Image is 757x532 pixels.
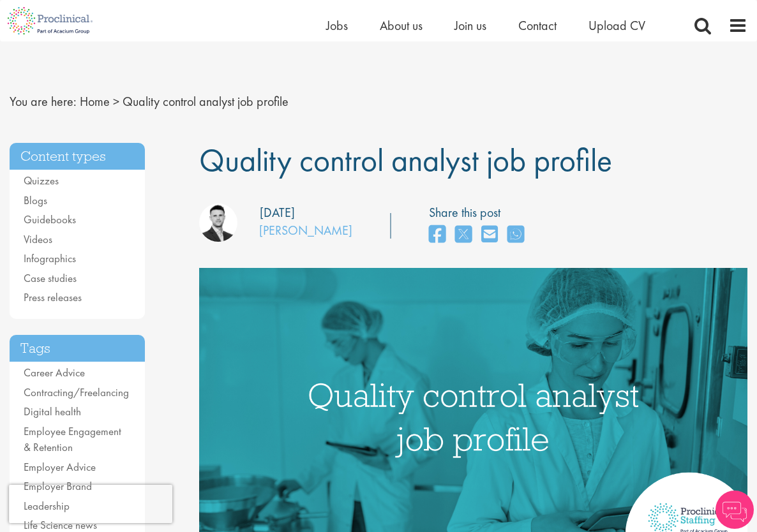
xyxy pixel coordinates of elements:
[24,174,59,188] a: Quizzes
[9,485,172,523] iframe: reCAPTCHA
[10,93,77,110] span: You are here:
[588,17,645,34] a: Upload CV
[10,143,145,170] h3: Content types
[259,222,352,239] a: [PERSON_NAME]
[24,290,82,304] a: Press releases
[24,479,92,493] a: Employer Brand
[24,404,81,418] a: Digital health
[24,232,52,246] a: Videos
[507,221,524,249] a: share on whats app
[24,366,85,380] a: Career Advice
[24,271,77,285] a: Case studies
[24,460,96,474] a: Employer Advice
[260,203,295,222] div: [DATE]
[380,17,423,34] a: About us
[24,385,129,399] a: Contracting/Freelancing
[123,93,289,110] span: Quality control analyst job profile
[199,140,612,181] span: Quality control analyst job profile
[716,491,754,529] img: Chatbot
[24,251,76,265] a: Infographics
[24,518,97,532] a: Life Science news
[429,203,530,222] label: Share this post
[455,221,472,249] a: share on twitter
[113,93,119,110] span: >
[24,212,76,226] a: Guidebooks
[24,424,121,455] a: Employee Engagement & Retention
[10,335,145,362] h3: Tags
[454,17,486,34] a: Join us
[199,203,237,242] img: Joshua Godden
[481,221,498,249] a: share on email
[518,17,557,34] a: Contact
[24,193,47,207] a: Blogs
[326,17,348,34] a: Jobs
[80,93,110,110] a: breadcrumb link
[429,221,446,249] a: share on facebook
